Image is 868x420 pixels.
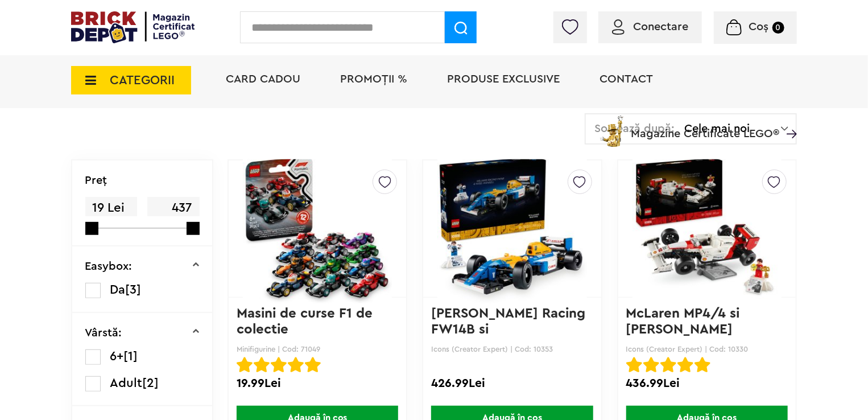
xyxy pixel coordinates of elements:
[612,21,688,32] a: Conectare
[85,175,108,186] p: Preţ
[660,357,676,373] img: Evaluare cu stele
[626,357,642,373] img: Evaluare cu stele
[110,350,124,363] span: 6+
[237,357,253,373] img: Evaluare cu stele
[271,357,287,373] img: Evaluare cu stele
[633,21,688,32] span: Conectare
[626,376,788,391] div: 436.99Lei
[695,357,710,373] img: Evaluare cu stele
[600,73,653,85] a: Contact
[110,74,175,87] span: CATEGORII
[643,357,659,373] img: Evaluare cu stele
[237,376,398,391] div: 19.99Lei
[243,149,392,308] img: Masini de curse F1 de colectie
[305,357,321,373] img: Evaluare cu stele
[226,73,300,85] a: Card Cadou
[779,113,797,125] a: Magazine Certificate LEGO®
[254,357,270,373] img: Evaluare cu stele
[772,22,784,34] small: 0
[143,377,159,389] span: [2]
[237,345,398,353] p: Minifigurine | Cod: 71049
[110,283,126,296] span: Da
[431,376,593,391] div: 426.99Lei
[626,345,788,353] p: Icons (Creator Expert) | Cod: 10330
[631,113,779,139] span: Magazine Certificate LEGO®
[431,307,589,352] a: [PERSON_NAME] Racing FW14B si [PERSON_NAME]
[437,149,586,308] img: Williams Racing FW14B si Nigel Mansell
[110,377,143,389] span: Adult
[237,307,377,336] a: Masini de curse F1 de colectie
[85,327,122,339] p: Vârstă:
[447,73,560,85] a: Produse exclusive
[626,307,744,336] a: McLaren MP4/4 si [PERSON_NAME]
[124,350,138,363] span: [1]
[749,21,769,32] span: Coș
[340,73,407,85] a: PROMOȚII %
[677,357,693,373] img: Evaluare cu stele
[431,345,593,353] p: Icons (Creator Expert) | Cod: 10353
[633,149,782,308] img: McLaren MP4/4 si Ayrton Senna
[85,261,133,272] p: Easybox:
[288,357,304,373] img: Evaluare cu stele
[85,197,137,219] span: 19 Lei
[147,197,199,234] span: 437 Lei
[126,283,142,296] span: [3]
